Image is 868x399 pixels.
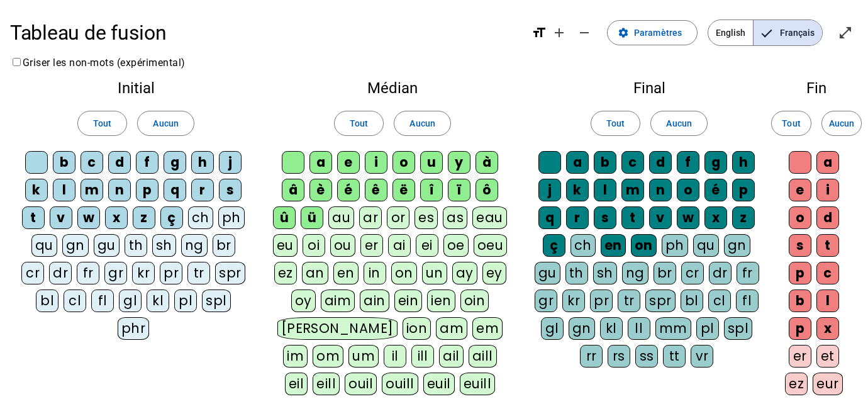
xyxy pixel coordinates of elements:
[628,317,650,340] div: ll
[677,151,699,174] div: f
[452,262,477,284] div: ay
[607,20,698,45] button: Paramètres
[663,345,686,368] div: tt
[94,234,120,257] div: gu
[403,317,431,340] div: ion
[273,206,296,229] div: û
[816,317,839,340] div: x
[608,345,630,368] div: rs
[191,179,214,201] div: r
[547,20,572,45] button: Augmenter la taille de la police
[600,317,623,340] div: kl
[118,317,150,340] div: phr
[133,206,155,229] div: z
[350,116,368,131] span: Tout
[91,289,114,312] div: fl
[816,151,839,174] div: a
[816,234,839,257] div: t
[359,206,382,229] div: ar
[570,234,596,257] div: ch
[10,13,521,53] h1: Tableau de fusion
[541,317,564,340] div: gl
[635,345,658,368] div: ss
[472,317,503,340] div: em
[81,151,103,174] div: c
[482,262,506,284] div: ey
[460,373,495,395] div: euill
[301,206,323,229] div: ü
[448,179,470,201] div: ï
[303,234,325,257] div: oi
[591,111,640,136] button: Tout
[152,234,176,257] div: sh
[337,151,360,174] div: e
[693,234,719,257] div: qu
[708,289,731,312] div: cl
[137,111,194,136] button: Aucun
[813,373,843,395] div: eur
[272,81,513,96] h2: Médian
[53,179,75,201] div: l
[737,262,759,284] div: fr
[732,206,755,229] div: z
[49,262,72,284] div: dr
[10,57,186,69] label: Griser les non-mots (expérimental)
[436,317,467,340] div: am
[119,289,142,312] div: gl
[283,345,308,368] div: im
[816,345,839,368] div: et
[732,179,755,201] div: p
[594,206,616,229] div: s
[754,20,822,45] span: Français
[313,345,343,368] div: om
[215,262,245,284] div: spr
[420,151,443,174] div: u
[64,289,86,312] div: cl
[25,179,48,201] div: k
[62,234,89,257] div: gn
[649,179,672,201] div: n
[273,234,298,257] div: eu
[422,262,447,284] div: un
[538,179,561,201] div: j
[188,206,213,229] div: ch
[696,317,719,340] div: pl
[345,373,377,395] div: ouil
[838,25,853,40] mat-icon: open_in_full
[736,289,759,312] div: fl
[566,151,589,174] div: a
[77,111,127,136] button: Tout
[77,262,99,284] div: fr
[164,151,186,174] div: g
[704,179,727,201] div: é
[708,20,823,46] mat-button-toggle-group: Language selection
[213,234,235,257] div: br
[789,262,811,284] div: p
[427,289,455,312] div: ien
[594,151,616,174] div: b
[388,234,411,257] div: ai
[469,345,497,368] div: aill
[364,262,386,284] div: in
[677,179,699,201] div: o
[282,179,304,201] div: â
[13,58,21,66] input: Griser les non-mots (expérimental)
[443,206,467,229] div: as
[153,116,178,131] span: Aucun
[348,345,379,368] div: um
[724,317,753,340] div: spl
[333,262,359,284] div: en
[566,206,589,229] div: r
[360,234,383,257] div: er
[365,151,387,174] div: i
[789,317,811,340] div: p
[443,234,469,257] div: oe
[704,151,727,174] div: g
[566,179,589,201] div: k
[309,179,332,201] div: è
[392,151,415,174] div: o
[601,234,626,257] div: en
[160,206,183,229] div: ç
[191,151,214,174] div: h
[409,116,435,131] span: Aucun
